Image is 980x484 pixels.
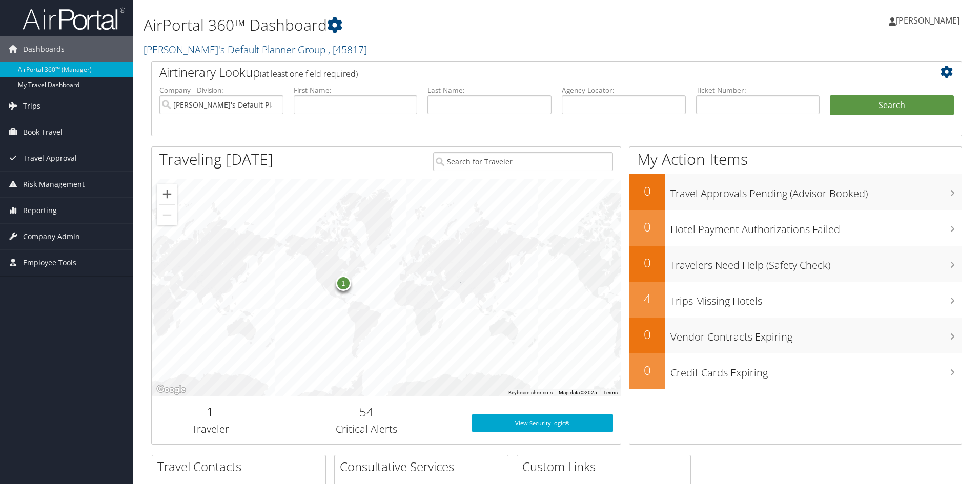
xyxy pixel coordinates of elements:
button: Keyboard shortcuts [508,389,553,396]
a: 0Travelers Need Help (Safety Check) [629,246,962,282]
h3: Traveler [159,422,261,436]
span: Company Admin [23,224,80,249]
h2: 0 [629,218,665,236]
span: Trips [23,93,40,119]
span: Risk Management [23,172,85,197]
a: 0Hotel Payment Authorizations Failed [629,210,962,246]
a: 0Travel Approvals Pending (Advisor Booked) [629,174,962,210]
h2: 0 [629,182,665,200]
a: Open this area in Google Maps (opens a new window) [154,383,188,396]
h2: 4 [629,290,665,307]
span: , [ 45817 ] [328,43,367,56]
h2: Travel Contacts [157,458,325,475]
span: Travel Approval [23,145,77,171]
h1: My Action Items [629,149,962,170]
h3: Critical Alerts [277,422,457,436]
h2: 54 [277,403,457,420]
a: [PERSON_NAME]'s Default Planner Group [144,43,367,56]
label: Company - Division: [159,85,283,95]
a: 4Trips Missing Hotels [629,282,962,318]
h2: 1 [159,403,261,420]
span: Book Travel [23,119,63,145]
button: Zoom in [157,184,177,204]
button: Zoom out [157,205,177,225]
h3: Vendor Contracts Expiring [670,325,962,344]
span: (at least one field required) [260,68,358,79]
input: Search for Traveler [433,152,613,171]
label: Last Name: [427,85,552,95]
h3: Trips Missing Hotels [670,289,962,308]
a: 0Vendor Contracts Expiring [629,318,962,353]
h1: Traveling [DATE] [159,149,273,170]
h2: 0 [629,362,665,379]
a: Terms [603,390,618,395]
img: Google [154,383,188,396]
h3: Credit Cards Expiring [670,361,962,380]
h2: Consultative Services [340,458,508,475]
label: Agency Locator: [562,85,686,95]
a: View SecurityLogic® [472,414,613,432]
label: First Name: [294,85,418,95]
span: Dashboards [23,36,65,62]
span: Map data ©2025 [559,390,597,395]
button: Search [830,95,954,116]
h3: Travelers Need Help (Safety Check) [670,253,962,272]
img: airportal-logo.png [23,7,125,31]
span: Employee Tools [23,250,76,276]
div: 1 [336,276,351,291]
h2: 0 [629,254,665,271]
h2: Airtinerary Lookup [159,64,886,81]
h3: Hotel Payment Authorizations Failed [670,217,962,237]
span: Reporting [23,198,57,223]
h3: Travel Approvals Pending (Advisor Booked) [670,181,962,201]
h2: 0 [629,326,665,343]
h2: Custom Links [522,458,690,475]
label: Ticket Number: [696,85,820,95]
a: 0Credit Cards Expiring [629,353,962,389]
a: [PERSON_NAME] [889,5,970,36]
h1: AirPortal 360™ Dashboard [144,14,695,36]
span: [PERSON_NAME] [896,15,959,26]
